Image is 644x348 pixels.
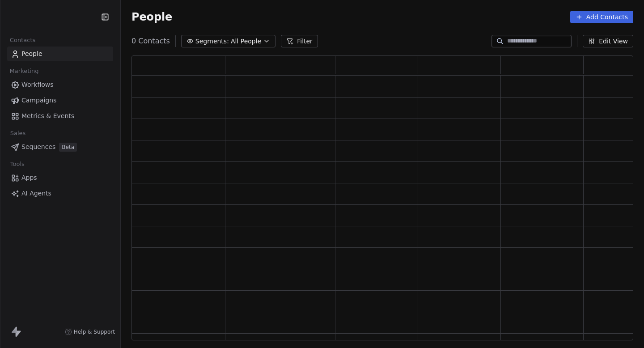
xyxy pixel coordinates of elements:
span: Sequences [21,142,55,152]
span: People [131,10,172,24]
a: Metrics & Events [7,109,113,123]
span: Beta [59,143,77,152]
a: People [7,47,113,61]
span: Help & Support [74,328,115,335]
button: Add Contacts [570,11,633,23]
span: Sales [6,127,30,140]
a: Workflows [7,77,113,92]
a: SequencesBeta [7,140,113,154]
a: Help & Support [65,328,115,335]
button: Filter [281,35,318,47]
span: 0 Contacts [131,36,170,47]
span: All People [231,37,261,46]
span: Segments: [195,37,229,46]
span: Marketing [6,64,42,78]
a: Apps [7,170,113,185]
span: Contacts [6,34,39,47]
span: Workflows [21,80,54,89]
span: Campaigns [21,96,56,105]
a: AI Agents [7,186,113,201]
span: AI Agents [21,189,51,198]
span: Tools [6,157,28,171]
a: Campaigns [7,93,113,108]
span: People [21,49,42,59]
button: Edit View [583,35,633,47]
span: Metrics & Events [21,111,74,121]
span: Apps [21,173,37,182]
